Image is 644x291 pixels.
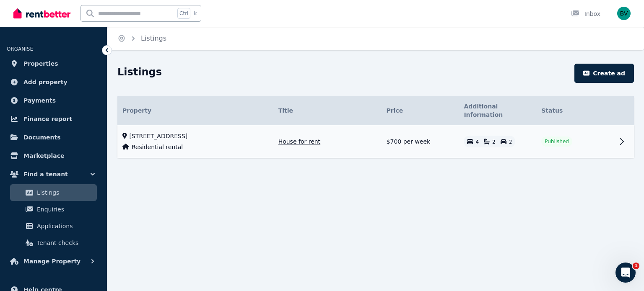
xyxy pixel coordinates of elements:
span: Payments [23,95,56,106]
span: 2 [492,139,496,145]
a: Documents [7,129,100,146]
a: Enquiries [10,201,97,218]
th: Price [382,96,459,125]
span: Residential rental [132,143,183,151]
span: 4 [475,139,479,145]
button: Create ad [574,64,634,83]
span: Tenant checks [37,238,93,248]
span: Listings [141,33,166,44]
a: Payments [7,92,100,109]
th: Additional Information [459,96,536,125]
span: Manage Property [23,256,80,266]
th: Status [536,96,614,125]
span: Enquiries [37,204,93,214]
span: 2 [509,139,512,145]
td: $700 per week [382,125,459,158]
a: Listings [10,184,97,201]
span: [STREET_ADDRESS] [130,132,188,140]
button: Find a tenant [7,166,100,183]
span: Finance report [23,114,72,124]
a: Marketplace [7,147,100,164]
nav: Breadcrumb [107,27,177,50]
th: Property [117,96,273,125]
button: Manage Property [7,253,100,270]
span: Properties [23,59,58,69]
a: Add property [7,74,100,90]
span: Add property [23,77,68,87]
div: Inbox [571,10,600,18]
span: Ctrl [177,8,190,19]
span: House for rent [278,137,320,146]
a: Properties [7,55,100,72]
span: Documents [23,132,61,142]
img: RentBetter [13,7,70,20]
span: Find a tenant [23,169,68,179]
h1: Listings [117,65,162,79]
iframe: Intercom live chat [615,263,636,283]
span: ORGANISE [7,46,33,52]
img: Benmon Mammen Varghese [617,7,631,20]
span: Listings [37,188,93,198]
a: Applications [10,218,97,234]
span: Title [278,106,293,115]
span: Marketplace [23,151,64,161]
a: Tenant checks [10,234,97,251]
span: k [194,10,197,17]
span: 1 [633,263,639,269]
a: Finance report [7,111,100,127]
span: Published [545,138,569,145]
span: Applications [37,221,93,231]
tr: [STREET_ADDRESS]Residential rentalHouse for rent$700 per week422Published [117,125,634,158]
